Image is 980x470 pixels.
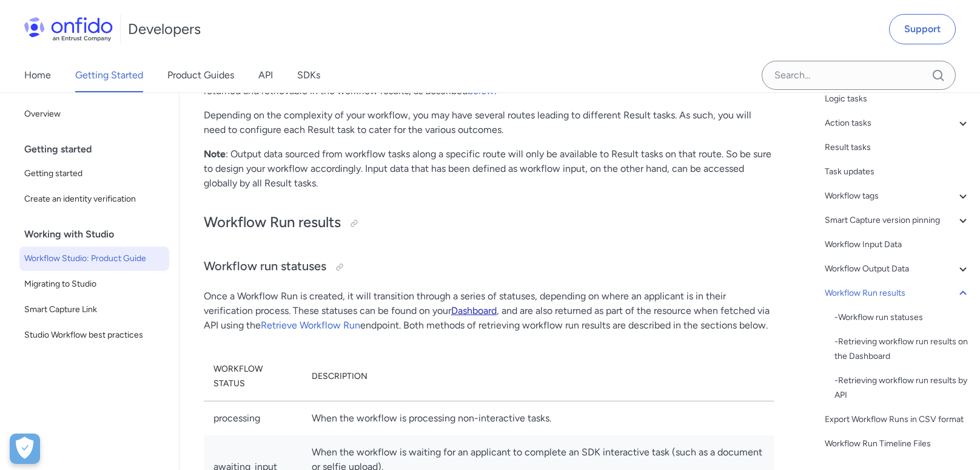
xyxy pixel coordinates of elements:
[204,108,774,137] p: Depending on the complexity of your workflow, you may have several routes leading to different Re...
[451,305,497,316] a: Dashboard
[825,412,970,427] a: Export Workflow Runs in CSV format
[889,14,956,44] a: Support
[825,237,970,252] a: Workflow Input Data
[297,58,320,92] a: SDKs
[19,272,169,296] a: Migrating to Studio
[825,262,970,276] a: Workflow Output Data
[834,373,970,403] div: - Retrieving workflow run results by API
[24,302,164,317] span: Smart Capture Link
[24,166,164,181] span: Getting started
[19,102,169,126] a: Overview
[19,187,169,211] a: Create an identity verification
[204,401,302,436] td: processing
[302,401,774,436] td: When the workflow is processing non-interactive tasks.
[10,434,40,464] div: Cookie Preferences
[834,310,970,325] a: -Workflow run statuses
[19,247,169,271] a: Workflow Studio: Product Guide
[19,298,169,322] a: Smart Capture Link
[167,58,234,92] a: Product Guides
[825,116,970,131] a: Action tasks
[204,148,226,160] strong: Note
[825,140,970,155] a: Result tasks
[825,286,970,301] a: Workflow Run results
[75,58,143,92] a: Getting Started
[834,310,970,325] div: - Workflow run statuses
[19,323,169,347] a: Studio Workflow best practices
[204,352,302,401] th: Workflow status
[128,19,201,39] h1: Developers
[24,251,164,266] span: Workflow Studio: Product Guide
[24,277,164,291] span: Migrating to Studio
[24,17,113,41] img: Onfido Logo
[204,289,774,333] p: Once a Workflow Run is created, it will transition through a series of statuses, depending on whe...
[204,257,774,277] h3: Workflow run statuses
[834,373,970,403] a: -Retrieving workflow run results by API
[825,165,970,179] a: Task updates
[834,335,970,364] a: -Retrieving workflow run results on the Dashboard
[24,58,51,92] a: Home
[825,92,970,106] a: Logic tasks
[204,213,774,233] h2: Workflow Run results
[258,58,273,92] a: API
[834,335,970,364] div: - Retrieving workflow run results on the Dashboard
[10,434,40,464] button: Open Preferences
[302,352,774,401] th: Description
[19,162,169,186] a: Getting started
[261,319,360,331] a: Retrieve Workflow Run
[24,328,164,342] span: Studio Workflow best practices
[24,107,164,121] span: Overview
[762,61,956,90] input: Onfido search input field
[24,222,174,247] div: Working with Studio
[204,147,774,191] p: : Output data sourced from workflow tasks along a specific route will only be available to Result...
[24,192,164,206] span: Create an identity verification
[825,437,970,451] a: Workflow Run Timeline Files
[825,189,970,203] a: Workflow tags
[24,137,174,162] div: Getting started
[825,213,970,228] a: Smart Capture version pinning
